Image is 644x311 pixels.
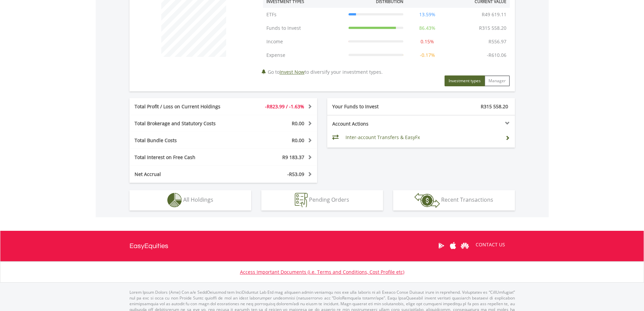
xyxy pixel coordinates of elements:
div: Account Actions [327,120,421,127]
span: R0.00 [292,120,304,127]
span: R0.00 [292,137,304,143]
span: All Holdings [183,196,213,203]
img: pending_instructions-wht.png [295,193,308,207]
td: ETFs [263,8,345,21]
div: Total Profit / Loss on Current Holdings [129,103,239,110]
button: All Holdings [129,190,251,210]
span: -R53.09 [287,171,304,177]
td: Income [263,35,345,48]
div: Net Accrual [129,171,239,178]
td: -R610.06 [483,48,510,62]
td: Inter-account Transfers & EasyFx [345,132,500,142]
a: Huawei [459,235,471,256]
td: 0.15% [407,35,448,48]
a: Access Important Documents (i.e. Terms and Conditions, Cost Profile etc) [240,269,404,275]
td: 13.59% [407,8,448,21]
td: Funds to Invest [263,21,345,35]
a: Google Play [435,235,447,256]
td: 86.43% [407,21,448,35]
div: Your Funds to Invest [327,103,421,110]
button: Recent Transactions [393,190,515,210]
td: R49 619.11 [478,8,510,21]
a: CONTACT US [471,235,510,254]
button: Investment types [445,75,485,86]
td: Expense [263,48,345,62]
a: Invest Now [280,69,305,75]
span: R315 558.20 [481,103,508,110]
button: Pending Orders [261,190,383,210]
a: EasyEquities [129,231,168,261]
span: Recent Transactions [441,196,493,203]
span: Pending Orders [309,196,349,203]
img: holdings-wht.png [167,193,182,207]
td: R315 558.20 [476,21,510,35]
span: -R823.99 / -1.63% [265,103,304,110]
img: transactions-zar-wht.png [414,193,440,208]
a: Apple [447,235,459,256]
td: R556.97 [485,35,510,48]
div: Total Bundle Costs [129,137,239,144]
span: R9 183.37 [282,154,304,160]
button: Manager [484,75,510,86]
div: Total Brokerage and Statutory Costs [129,120,239,127]
div: Total Interest on Free Cash [129,154,239,161]
td: -0.17% [407,48,448,62]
